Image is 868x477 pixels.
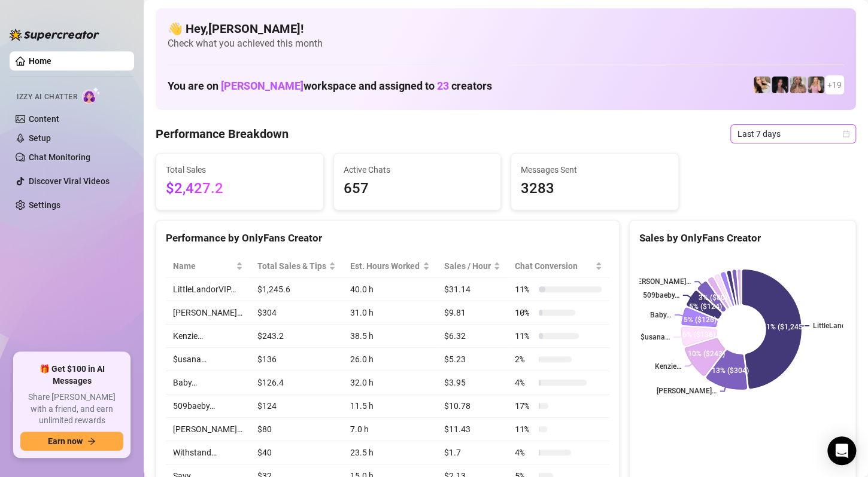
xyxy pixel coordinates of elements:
span: Total Sales [166,163,314,176]
span: 4 % [515,446,534,459]
span: Sales / Hour [444,259,491,273]
text: [PERSON_NAME]… [656,387,716,395]
span: calendar [842,130,849,137]
text: $usana… [640,333,669,341]
span: 11 % [515,423,534,436]
a: Content [29,114,59,124]
td: $9.81 [437,301,508,325]
td: $304 [250,301,344,325]
span: $2,427.2 [166,178,314,200]
td: LittleLandorVIP… [166,278,250,301]
td: $40 [250,441,344,464]
span: 11 % [515,329,534,343]
img: Baby (@babyyyybellaa) [772,77,788,93]
td: 38.5 h [343,325,437,348]
td: 11.5 h [343,395,437,418]
td: Withstand… [166,441,250,464]
span: Last 7 days [738,125,849,143]
span: 17 % [515,399,534,412]
span: 23 [437,79,449,92]
text: LittleLand... [812,322,851,330]
span: + 19 [827,78,842,91]
td: 40.0 h [343,278,437,301]
span: [PERSON_NAME] [221,79,304,92]
text: [PERSON_NAME]… [631,277,691,286]
img: logo-BBDzfeDw.svg [10,29,99,41]
td: $31.14 [437,278,508,301]
th: Chat Conversion [508,255,609,278]
th: Name [166,255,250,278]
td: $usana… [166,348,250,371]
td: 32.0 h [343,371,437,395]
td: 7.0 h [343,418,437,441]
td: Baby… [166,371,250,395]
img: Avry (@avryjennerfree) [754,77,770,93]
div: Performance by OnlyFans Creator [166,230,609,246]
td: $124 [250,395,344,418]
td: $243.2 [250,325,344,348]
td: $5.23 [437,348,508,371]
span: Izzy AI Chatter [17,91,77,103]
a: Setup [29,133,51,143]
div: Open Intercom Messenger [827,436,856,465]
td: 23.5 h [343,441,437,464]
a: Home [29,56,51,66]
span: 11 % [515,283,534,296]
span: 2 % [515,353,534,366]
span: 10 % [515,306,534,319]
td: $6.32 [437,325,508,348]
span: Active Chats [344,163,491,176]
a: Discover Viral Videos [29,176,110,186]
th: Total Sales & Tips [250,255,344,278]
td: $10.78 [437,395,508,418]
span: arrow-right [87,437,96,445]
span: Name [173,259,233,273]
text: 509baeby… [642,291,679,299]
img: Kenzie (@dmaxkenz) [790,77,806,93]
td: $3.95 [437,371,508,395]
td: $80 [250,418,344,441]
td: 26.0 h [343,348,437,371]
button: Earn nowarrow-right [20,432,123,451]
a: Settings [29,200,60,210]
td: $1.7 [437,441,508,464]
span: Earn now [48,436,83,446]
a: Chat Monitoring [29,152,90,162]
th: Sales / Hour [437,255,508,278]
span: Total Sales & Tips [257,259,327,273]
td: $136 [250,348,344,371]
img: Kenzie (@dmaxkenzfree) [808,77,824,93]
td: 31.0 h [343,301,437,325]
span: 3283 [521,178,669,200]
div: Sales by OnlyFans Creator [639,230,846,246]
td: [PERSON_NAME]… [166,418,250,441]
td: [PERSON_NAME]… [166,301,250,325]
text: Baby… [650,311,670,319]
span: Chat Conversion [515,259,593,273]
span: Check what you achieved this month [168,37,844,50]
span: 4 % [515,376,534,389]
td: $1,245.6 [250,278,344,301]
td: $11.43 [437,418,508,441]
span: Messages Sent [521,163,669,176]
span: 🎁 Get $100 in AI Messages [20,363,123,387]
span: Share [PERSON_NAME] with a friend, and earn unlimited rewards [20,392,123,427]
text: Kenzie… [654,362,681,371]
h4: 👋 Hey, [PERSON_NAME] ! [168,20,844,37]
td: Kenzie… [166,325,250,348]
img: AI Chatter [82,87,101,104]
span: 657 [344,178,491,200]
h1: You are on workspace and assigned to creators [168,79,492,93]
h4: Performance Breakdown [156,126,289,142]
div: Est. Hours Worked [350,259,420,273]
td: 509baeby… [166,395,250,418]
td: $126.4 [250,371,344,395]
